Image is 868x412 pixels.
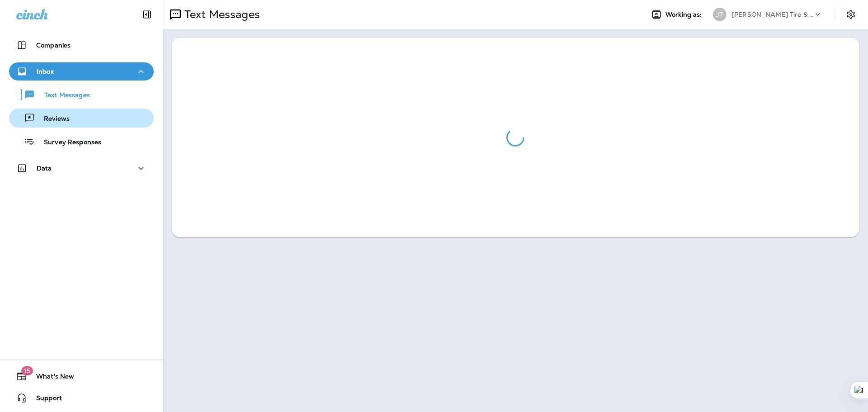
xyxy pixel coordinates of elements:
[27,373,74,384] span: What's New
[9,85,154,104] button: Text Messages
[9,109,154,128] button: Reviews
[35,115,70,123] p: Reviews
[843,6,859,23] button: Settings
[665,11,704,19] span: Working as:
[9,62,154,81] button: Inbox
[37,68,54,75] p: Inbox
[9,389,154,407] button: Support
[134,5,160,24] button: Collapse Sidebar
[9,132,154,151] button: Survey Responses
[27,394,62,405] span: Support
[181,8,260,21] p: Text Messages
[21,366,33,375] span: 15
[9,159,154,177] button: Data
[35,138,101,147] p: Survey Responses
[732,11,813,18] p: [PERSON_NAME] Tire & Auto
[37,165,52,172] p: Data
[713,8,726,21] div: JT
[35,91,90,100] p: Text Messages
[9,367,154,385] button: 15What's New
[9,36,154,54] button: Companies
[36,42,71,49] p: Companies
